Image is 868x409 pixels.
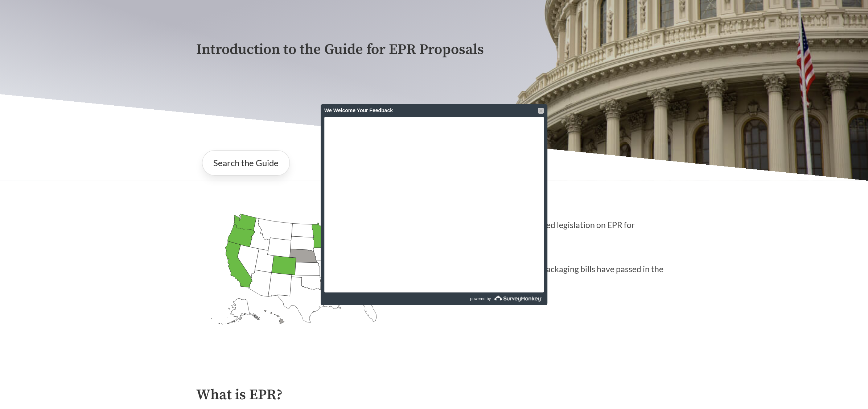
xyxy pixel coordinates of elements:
[434,252,672,296] p: EPR for packaging bills have passed in the U.S.
[202,150,290,176] a: Search the Guide
[434,207,672,252] p: States have introduced legislation on EPR for packaging in [DATE]
[435,292,544,305] a: powered by
[196,387,672,403] h2: What is EPR?
[324,104,544,117] div: We Welcome Your Feedback
[470,292,491,305] span: powered by
[196,42,672,58] p: Introduction to the Guide for EPR Proposals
